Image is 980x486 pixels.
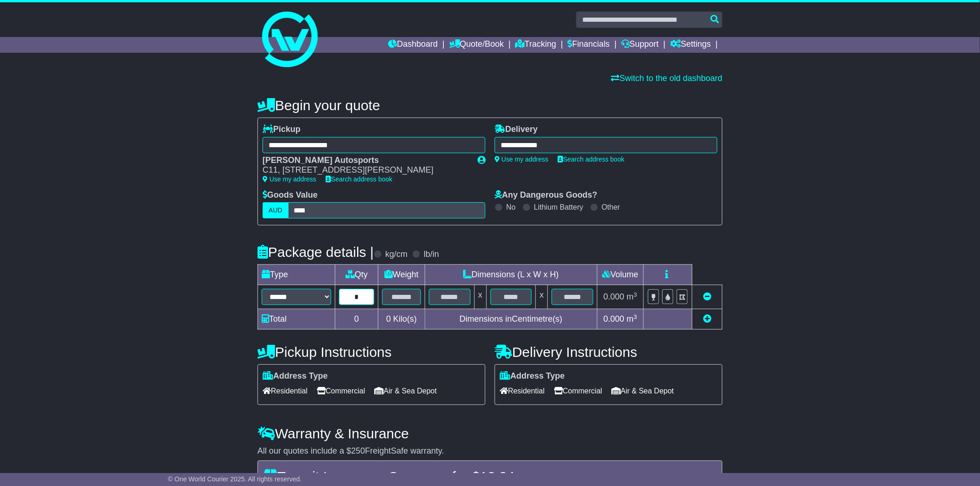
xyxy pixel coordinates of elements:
[603,292,624,301] span: 0.000
[386,314,391,324] span: 0
[375,384,437,398] span: Air & Sea Depot
[335,309,378,330] td: 0
[263,190,318,200] label: Goods Value
[495,344,722,360] h4: Delivery Instructions
[558,156,624,163] a: Search address book
[388,37,438,53] a: Dashboard
[627,314,637,324] span: m
[326,175,392,183] a: Search address book
[264,469,716,484] h4: Transit Insurance Coverage for $
[263,175,316,183] a: Use my address
[703,314,711,324] a: Add new item
[168,475,302,483] span: © One World Courier 2025. All rights reserved.
[634,313,637,320] sup: 3
[568,37,610,53] a: Financials
[258,426,722,441] h4: Warranty & Insurance
[425,309,597,330] td: Dimensions in Centimetre(s)
[263,202,289,218] label: AUD
[495,190,597,200] label: Any Dangerous Goods?
[258,98,722,113] h4: Begin your quote
[622,37,659,53] a: Support
[335,265,378,285] td: Qty
[258,344,485,360] h4: Pickup Instructions
[536,285,548,309] td: x
[634,291,637,298] sup: 3
[263,125,301,135] label: Pickup
[495,156,548,163] a: Use my address
[258,265,335,285] td: Type
[263,384,308,398] span: Residential
[500,384,545,398] span: Residential
[258,446,722,456] div: All our quotes include a $ FreightSafe warranty.
[603,314,624,324] span: 0.000
[378,265,425,285] td: Weight
[611,74,722,83] a: Switch to the old dashboard
[258,244,374,260] h4: Package details |
[612,384,674,398] span: Air & Sea Depot
[385,249,408,260] label: kg/cm
[263,165,468,175] div: C11, [STREET_ADDRESS][PERSON_NAME]
[515,37,556,53] a: Tracking
[670,37,711,53] a: Settings
[425,265,597,285] td: Dimensions (L x W x H)
[317,384,365,398] span: Commercial
[258,309,335,330] td: Total
[449,37,504,53] a: Quote/Book
[554,384,602,398] span: Commercial
[495,125,538,135] label: Delivery
[424,249,439,260] label: lb/in
[263,371,328,381] label: Address Type
[506,203,515,212] label: No
[263,156,468,166] div: [PERSON_NAME] Autosports
[627,292,637,301] span: m
[500,371,565,381] label: Address Type
[602,203,620,212] label: Other
[351,446,365,455] span: 250
[534,203,584,212] label: Lithium Battery
[378,309,425,330] td: Kilo(s)
[597,265,643,285] td: Volume
[703,292,711,301] a: Remove this item
[480,469,515,484] span: 18.84
[474,285,486,309] td: x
